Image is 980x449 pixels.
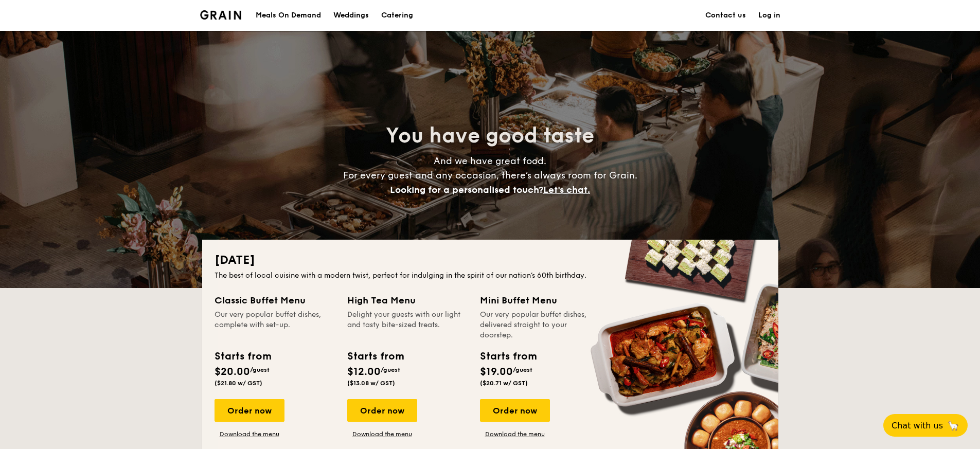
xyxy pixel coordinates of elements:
span: ($13.08 w/ GST) [347,380,395,387]
a: Download the menu [347,430,417,438]
span: /guest [250,366,270,373]
button: Chat with us🦙 [883,414,968,437]
div: Delight your guests with our light and tasty bite-sized treats. [347,310,468,340]
div: Our very popular buffet dishes, complete with set-up. [215,310,335,340]
span: Looking for a personalised touch? [390,184,543,195]
span: ($20.71 w/ GST) [480,380,528,387]
div: Starts from [480,349,536,364]
div: Our very popular buffet dishes, delivered straight to your doorstep. [480,310,600,340]
a: Download the menu [480,430,550,438]
div: Starts from [347,349,403,364]
span: Chat with us [892,421,943,430]
h2: [DATE] [215,252,766,268]
div: Order now [347,399,417,422]
div: The best of local cuisine with a modern twist, perfect for indulging in the spirit of our nation’... [215,271,766,281]
div: Order now [480,399,550,422]
div: Classic Buffet Menu [215,293,335,308]
div: High Tea Menu [347,293,468,308]
span: /guest [513,366,532,373]
div: Starts from [215,349,271,364]
span: $12.00 [347,366,381,378]
span: ($21.80 w/ GST) [215,380,262,387]
a: Download the menu [215,430,284,438]
span: $19.00 [480,366,513,378]
div: Order now [215,399,284,422]
img: Grain [200,10,242,20]
a: Logotype [200,10,242,20]
span: $20.00 [215,366,250,378]
span: Let's chat. [543,184,590,195]
span: You have good taste [386,123,594,148]
span: /guest [381,366,400,373]
span: And we have great food. For every guest and any occasion, there’s always room for Grain. [343,155,637,195]
span: 🦙 [947,420,959,432]
div: Mini Buffet Menu [480,293,600,308]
